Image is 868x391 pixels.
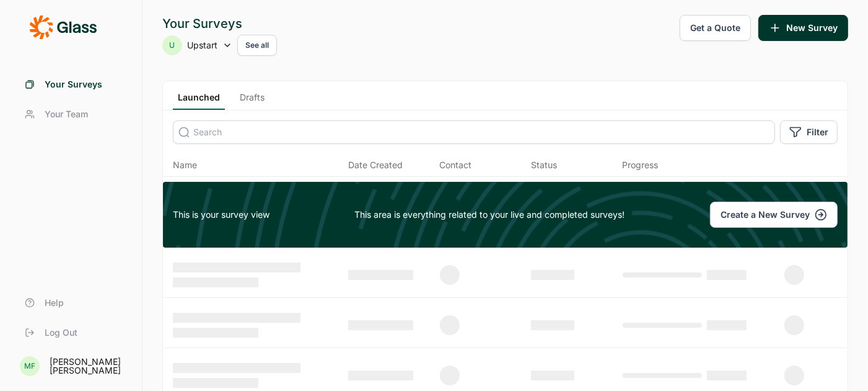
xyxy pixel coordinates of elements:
div: Status [531,159,557,171]
span: Upstart [187,39,217,52]
div: [PERSON_NAME] [PERSON_NAME] [50,357,127,375]
input: Search [173,120,775,144]
span: Your Surveys [45,78,102,91]
span: Log Out [45,326,77,339]
span: Filter [807,126,828,138]
div: U [162,35,182,55]
div: Your Surveys [162,15,277,32]
span: This is your survey view [173,209,270,221]
div: MF [20,356,40,376]
button: Get a Quote [680,15,751,41]
span: Date Created [348,159,403,171]
button: Filter [780,120,838,144]
button: See all [237,35,277,56]
button: New Survey [758,15,848,41]
p: This area is everything related to your live and completed surveys! [355,209,625,221]
button: Create a New Survey [710,202,838,228]
span: Name [173,159,197,171]
div: Contact [440,159,472,171]
div: Progress [623,159,659,171]
a: Launched [173,91,225,110]
span: Help [45,297,64,309]
a: Drafts [235,91,270,110]
span: Your Team [45,108,88,120]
